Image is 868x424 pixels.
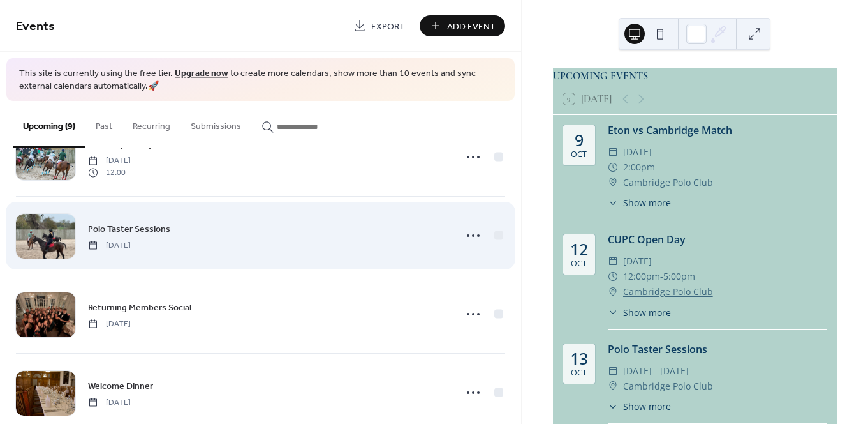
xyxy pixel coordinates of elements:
button: Upcoming (9) [13,101,85,148]
button: Past [85,101,122,146]
span: Cambridge Polo Club [623,379,713,394]
div: ​ [608,269,618,284]
div: ​ [608,363,618,379]
div: ​ [608,284,618,299]
a: Polo Taster Sessions [88,222,170,236]
div: Oct [571,369,587,377]
span: Add Event [447,20,496,33]
span: Polo Taster Sessions [88,222,170,236]
span: Show more [623,400,671,413]
span: [DATE] [88,239,131,251]
span: 12:00pm [623,269,660,284]
div: ​ [608,144,618,160]
span: [DATE] [88,397,131,408]
a: Welcome Dinner [88,379,153,393]
span: Show more [623,196,671,209]
a: Upgrade now [175,65,228,82]
span: Cambridge Polo Club [623,175,713,190]
span: 2:00pm [623,160,655,175]
span: Export [371,20,405,33]
span: This site is currently using the free tier. to create more calendars, show more than 10 events an... [19,68,502,93]
div: ​ [608,196,618,209]
button: ​Show more [608,306,671,319]
div: CUPC Open Day [608,232,827,247]
div: 9 [575,132,584,148]
div: ​ [608,306,618,319]
span: [DATE] [623,144,652,160]
div: ​ [608,254,618,269]
button: Add Event [420,15,505,36]
a: Export [344,15,415,36]
div: Oct [571,151,587,159]
button: ​Show more [608,196,671,209]
div: ​ [608,175,618,190]
span: [DATE] [623,254,652,269]
span: [DATE] - [DATE] [623,363,689,379]
span: [DATE] [88,318,131,329]
a: Cambridge Polo Club [623,284,713,299]
button: Submissions [180,101,251,146]
span: Welcome Dinner [88,379,153,393]
span: Show more [623,306,671,319]
button: Recurring [122,101,180,146]
span: - [660,269,663,284]
button: ​Show more [608,400,671,413]
div: Oct [571,260,587,268]
div: UPCOMING EVENTS [553,68,837,84]
span: 12:00 [88,167,131,178]
div: Polo Taster Sessions [608,342,827,357]
div: ​ [608,379,618,394]
div: ​ [608,400,618,413]
span: [DATE] [88,155,131,167]
span: Events [16,14,55,39]
div: 12 [570,241,588,257]
div: Eton vs Cambridge Match [608,123,827,138]
span: Returning Members Social [88,301,191,314]
span: 5:00pm [663,269,695,284]
div: 13 [570,351,588,367]
div: ​ [608,160,618,175]
a: Returning Members Social [88,300,191,315]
